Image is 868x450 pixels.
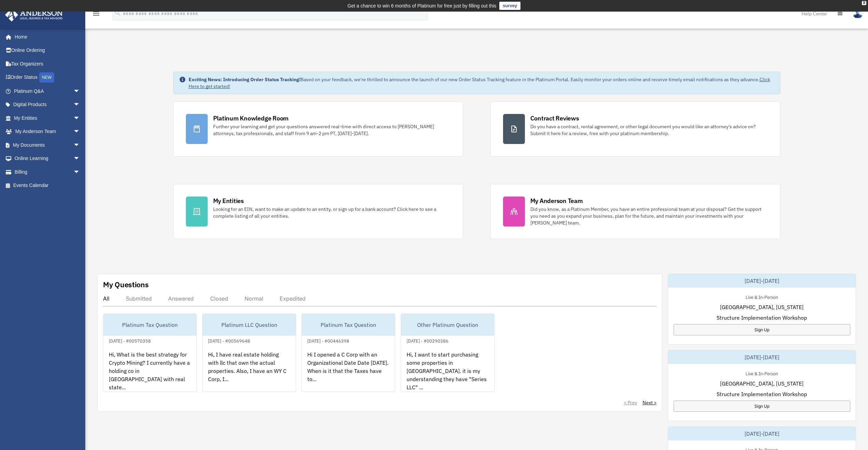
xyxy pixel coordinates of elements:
[73,125,87,139] span: arrow_drop_down
[862,1,866,5] div: close
[301,314,395,392] a: Platinum Tax Question[DATE] - #00446398Hi I opened a C Corp with an Organizational Date Date [DAT...
[668,274,856,288] div: [DATE]-[DATE]
[92,12,100,18] a: menu
[401,314,495,392] a: Other Platinum Question[DATE] - #00290386Hi, I want to start purchasing some properties in [GEOGR...
[5,57,90,71] a: Tax Organizers
[210,295,228,302] div: Closed
[674,401,850,412] a: Sign Up
[189,76,775,90] div: Based on your feedback, we're thrilled to announce the launch of our new Order Status Tracking fe...
[126,295,152,302] div: Submitted
[92,10,100,18] i: menu
[73,84,87,98] span: arrow_drop_down
[5,179,90,192] a: Events Calendar
[5,84,90,98] a: Platinum Q&Aarrow_drop_down
[280,295,306,302] div: Expedited
[5,152,90,165] a: Online Learningarrow_drop_down
[203,314,296,336] div: Platinum LLC Question
[720,303,804,311] span: [GEOGRAPHIC_DATA], [US_STATE]
[668,350,856,364] div: [DATE]-[DATE]
[39,72,54,83] div: NEW
[5,44,90,57] a: Online Ordering
[740,293,783,300] div: Live & In-Person
[173,101,463,157] a: Platinum Knowledge Room Further your learning and get your questions answered real-time with dire...
[203,345,296,398] div: Hi, I have real estate holding with llc that own the actual properties. Also, I have an WY C Corp...
[5,125,90,139] a: My Anderson Teamarrow_drop_down
[3,8,65,21] img: Anderson Advisors Platinum Portal
[103,345,196,398] div: Hi, What is the best strategy for Crypto Mining? I currently have a holding co in [GEOGRAPHIC_DAT...
[173,184,463,239] a: My Entities Looking for an EIN, want to make an update to an entity, or sign up for a bank accoun...
[245,295,263,302] div: Normal
[73,152,87,166] span: arrow_drop_down
[103,279,149,290] div: My Questions
[740,369,783,377] div: Live & In-Person
[302,314,395,336] div: Platinum Tax Question
[213,206,451,219] div: Looking for an EIN, want to make an update to an entity, or sign up for a bank account? Click her...
[213,197,244,205] div: My Entities
[5,111,90,125] a: My Entitiesarrow_drop_down
[73,165,87,179] span: arrow_drop_down
[490,184,780,239] a: My Anderson Team Did you know, as a Platinum Member, you have an entire professional team at your...
[401,314,494,336] div: Other Platinum Question
[348,2,497,10] div: Get a chance to win 6 months of Platinum for free just by filling out this
[853,9,863,18] img: User Pic
[202,314,296,392] a: Platinum LLC Question[DATE] - #00569648Hi, I have real estate holding with llc that own the actua...
[103,295,109,302] div: All
[668,427,856,440] div: [DATE]-[DATE]
[530,123,768,137] div: Do you have a contract, rental agreement, or other legal document you would like an attorney's ad...
[717,314,807,322] span: Structure Implementation Workshop
[490,101,780,157] a: Contract Reviews Do you have a contract, rental agreement, or other legal document you would like...
[213,114,289,122] div: Platinum Knowledge Room
[189,76,300,83] strong: Exciting News: Introducing Order Status Tracking!
[717,390,807,398] span: Structure Implementation Workshop
[530,206,768,226] div: Did you know, as a Platinum Member, you have an entire professional team at your disposal? Get th...
[302,345,395,398] div: Hi I opened a C Corp with an Organizational Date Date [DATE]. When is it that the Taxes have to...
[103,314,197,392] a: Platinum Tax Question[DATE] - #00570358Hi, What is the best strategy for Crypto Mining? I current...
[401,337,454,344] div: [DATE] - #00290386
[189,76,770,89] a: Click Here to get started!
[73,98,87,112] span: arrow_drop_down
[530,114,579,122] div: Contract Reviews
[5,30,87,44] a: Home
[499,2,520,10] a: survey
[401,345,494,398] div: Hi, I want to start purchasing some properties in [GEOGRAPHIC_DATA]. it is my understanding they ...
[103,314,196,336] div: Platinum Tax Question
[5,138,90,152] a: My Documentsarrow_drop_down
[5,71,90,85] a: Order StatusNEW
[720,379,804,388] span: [GEOGRAPHIC_DATA], [US_STATE]
[5,98,90,112] a: Digital Productsarrow_drop_down
[73,138,87,152] span: arrow_drop_down
[168,295,194,302] div: Answered
[73,111,87,125] span: arrow_drop_down
[643,399,657,406] a: Next >
[114,9,121,17] i: search
[530,197,583,205] div: My Anderson Team
[203,337,255,344] div: [DATE] - #00569648
[302,337,355,344] div: [DATE] - #00446398
[103,337,156,344] div: [DATE] - #00570358
[674,324,850,335] a: Sign Up
[5,165,90,179] a: Billingarrow_drop_down
[213,123,451,137] div: Further your learning and get your questions answered real-time with direct access to [PERSON_NAM...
